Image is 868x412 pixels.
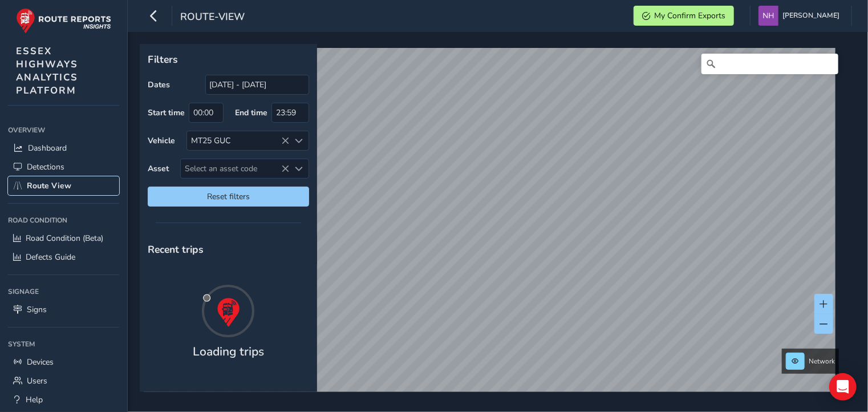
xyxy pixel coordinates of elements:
button: [PERSON_NAME] [759,6,843,26]
div: Signage [8,283,119,300]
span: Network [809,357,835,366]
a: Detections [8,157,119,176]
a: Defects Guide [8,248,119,266]
a: Road Condition (Beta) [8,229,119,248]
span: Defects Guide [26,252,75,262]
div: Select an asset code [290,159,309,178]
label: Asset [148,163,169,174]
button: My Confirm Exports [634,6,734,26]
span: [PERSON_NAME] [782,6,839,26]
img: diamond-layout [759,6,778,26]
div: Road Condition [8,212,119,229]
span: ESSEX HIGHWAYS ANALYTICS PLATFORM [16,45,78,97]
span: My Confirm Exports [654,10,725,21]
span: Dashboard [28,143,67,154]
span: Devices [27,357,54,367]
span: route-view [180,10,245,26]
label: Dates [148,79,170,90]
a: Help [8,390,119,409]
span: Reset filters [156,191,301,202]
h4: Loading trips [193,345,264,359]
a: Devices [8,353,119,371]
span: Select an asset code [181,159,290,178]
span: Users [27,375,47,386]
span: Recent trips [148,243,204,256]
span: Detections [27,161,64,172]
span: Signs [27,304,47,315]
span: Road Condition (Beta) [26,233,103,244]
label: Start time [148,107,185,118]
input: Search [701,54,838,74]
a: Signs [8,300,119,319]
a: Users [8,371,119,390]
img: rr logo [16,8,111,34]
label: End time [235,107,267,118]
canvas: Map [144,48,835,405]
p: Filters [148,52,309,67]
button: Reset filters [148,187,309,207]
label: Vehicle [148,135,175,146]
a: Route View [8,176,119,195]
div: MT25 GUC [187,131,290,150]
div: Open Intercom Messenger [829,373,857,401]
a: Dashboard [8,139,119,157]
div: System [8,336,119,353]
span: Route View [27,180,71,191]
div: Overview [8,122,119,139]
span: Help [26,394,43,405]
